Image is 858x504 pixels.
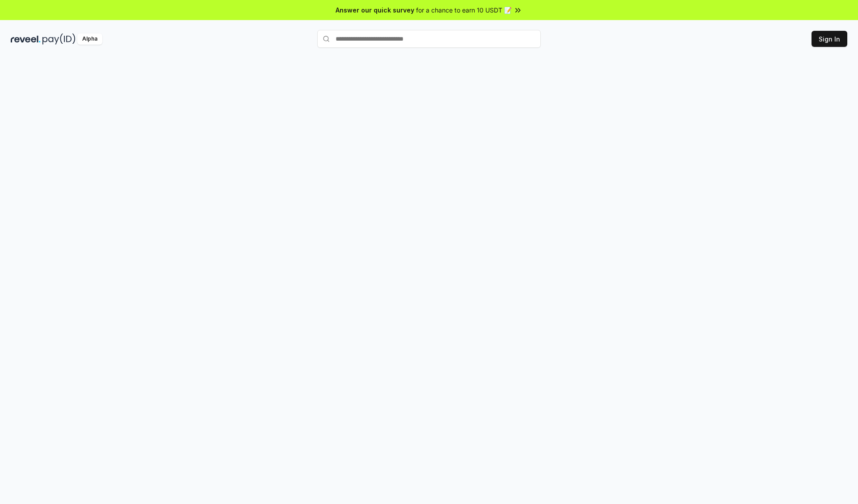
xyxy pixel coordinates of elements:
span: Answer our quick survey [336,5,414,15]
img: pay_id [42,33,76,45]
img: reveel_dark [11,33,41,45]
span: for a chance to earn 10 USDT 📝 [416,5,512,15]
div: Alpha [77,33,102,45]
button: Sign In [812,31,847,47]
